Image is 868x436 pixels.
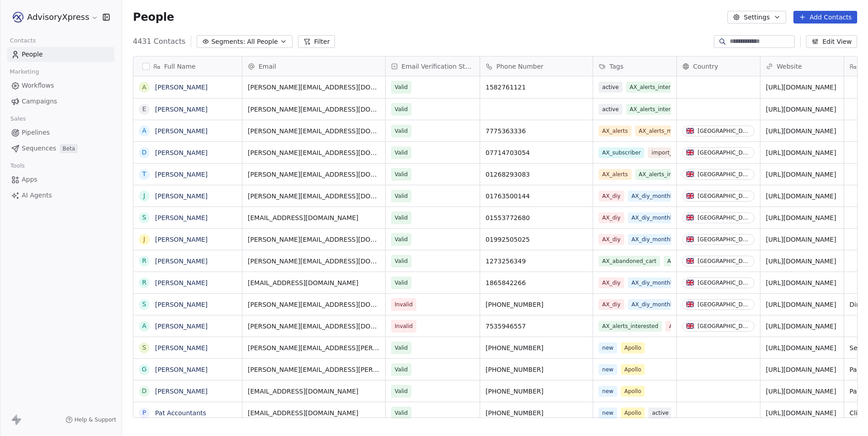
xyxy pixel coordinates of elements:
a: [URL][DOMAIN_NAME] [766,84,836,91]
span: AX_diy [665,321,691,332]
span: AX_alerts_interested [626,104,689,115]
span: [PERSON_NAME][EMAIL_ADDRESS][PERSON_NAME][DOMAIN_NAME] [248,343,380,352]
span: Email [259,62,276,71]
div: [GEOGRAPHIC_DATA] [698,171,750,178]
a: [PERSON_NAME] [155,236,208,243]
span: AX_alerts_interested [626,82,689,93]
span: AX_diy_monthly [628,299,679,310]
div: S [142,300,146,309]
div: Email [242,56,385,76]
span: Marketing [6,65,43,79]
div: S [142,213,146,222]
a: [PERSON_NAME] [155,84,208,91]
a: [PERSON_NAME] [155,366,208,373]
div: [GEOGRAPHIC_DATA] [698,323,750,329]
a: [URL][DOMAIN_NAME] [766,192,836,200]
a: [URL][DOMAIN_NAME] [766,301,836,308]
span: 07714703054 [486,148,587,157]
span: AX_alerts [599,169,632,180]
a: [URL][DOMAIN_NAME] [766,106,836,113]
span: [PHONE_NUMBER] [486,408,587,417]
div: A [142,83,146,92]
span: AX_subscriber [599,147,644,158]
span: new [599,386,617,397]
a: [PERSON_NAME] [155,171,208,178]
a: [URL][DOMAIN_NAME] [766,409,836,417]
span: new [599,408,617,418]
a: Workflows [7,78,114,93]
a: [URL][DOMAIN_NAME] [766,344,836,352]
span: [PERSON_NAME][EMAIL_ADDRESS][DOMAIN_NAME] [248,148,380,157]
span: Valid [395,170,408,179]
a: [URL][DOMAIN_NAME] [766,366,836,373]
span: Tools [6,159,28,173]
span: Valid [395,213,408,222]
a: [PERSON_NAME] [155,258,208,265]
span: [PERSON_NAME][EMAIL_ADDRESS][DOMAIN_NAME] [248,83,380,92]
a: [URL][DOMAIN_NAME] [766,214,836,221]
a: [PERSON_NAME] [155,388,208,395]
a: [URL][DOMAIN_NAME] [766,149,836,156]
span: AdvisoryXpress [27,11,89,23]
a: [URL][DOMAIN_NAME] [766,323,836,330]
span: 1582761121 [486,83,587,92]
span: AX_diy_monthly [628,191,679,202]
div: Phone Number [480,56,593,76]
span: AX_alerts_interested [664,256,727,267]
span: AX_diy [599,191,624,202]
div: [GEOGRAPHIC_DATA] [698,236,750,243]
a: People [7,47,114,62]
span: AX_alerts_interested [635,169,698,180]
span: Campaigns [22,97,57,106]
span: [PERSON_NAME][EMAIL_ADDRESS][DOMAIN_NAME] [248,127,380,136]
span: [PERSON_NAME][EMAIL_ADDRESS][DOMAIN_NAME] [248,235,380,244]
span: [PERSON_NAME][EMAIL_ADDRESS][DOMAIN_NAME] [248,322,380,331]
span: Valid [395,387,408,396]
span: [PERSON_NAME][EMAIL_ADDRESS][DOMAIN_NAME] [248,105,380,114]
span: [EMAIL_ADDRESS][DOMAIN_NAME] [248,278,380,287]
button: Edit View [806,35,857,48]
span: [PERSON_NAME][EMAIL_ADDRESS][DOMAIN_NAME] [248,192,380,201]
span: AX_abandoned_cart [599,256,660,267]
span: Apollo [621,408,645,418]
span: Valid [395,127,408,136]
div: [GEOGRAPHIC_DATA] [698,215,750,221]
span: Sales [6,112,30,126]
span: Sequences [22,144,56,153]
span: Pipelines [22,128,50,137]
span: [PERSON_NAME][EMAIL_ADDRESS][DOMAIN_NAME] [248,300,380,309]
div: [GEOGRAPHIC_DATA] [698,150,750,156]
span: Beta [60,144,78,153]
span: Valid [395,83,408,92]
a: [PERSON_NAME] [155,192,208,200]
span: [PERSON_NAME][EMAIL_ADDRESS][DOMAIN_NAME] [248,170,380,179]
div: [GEOGRAPHIC_DATA] [698,280,750,286]
div: grid [133,76,242,418]
div: Tags [593,56,676,76]
div: Full Name [133,56,242,76]
div: R [142,278,146,287]
span: Invalid [395,300,413,309]
div: A [142,321,146,331]
span: AX_alerts_monthly [635,126,693,136]
span: 7775363336 [486,127,587,136]
span: active [599,104,623,115]
div: D [142,386,147,396]
a: [PERSON_NAME] [155,301,208,308]
div: [GEOGRAPHIC_DATA] [698,193,750,199]
a: [PERSON_NAME] [155,127,208,135]
span: Contacts [6,34,40,47]
span: AX_diy_monthly [628,212,679,223]
div: P [142,408,146,417]
span: [PERSON_NAME][EMAIL_ADDRESS][DOMAIN_NAME] [248,257,380,266]
div: Country [677,56,760,76]
span: Valid [395,192,408,201]
img: AX_logo_device_1080.png [13,12,24,23]
div: R [142,256,146,266]
a: SequencesBeta [7,141,114,156]
div: [GEOGRAPHIC_DATA] [698,258,750,264]
a: Apps [7,172,114,187]
span: 4431 Contacts [133,36,185,47]
span: [PHONE_NUMBER] [486,365,587,374]
span: new [599,364,617,375]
